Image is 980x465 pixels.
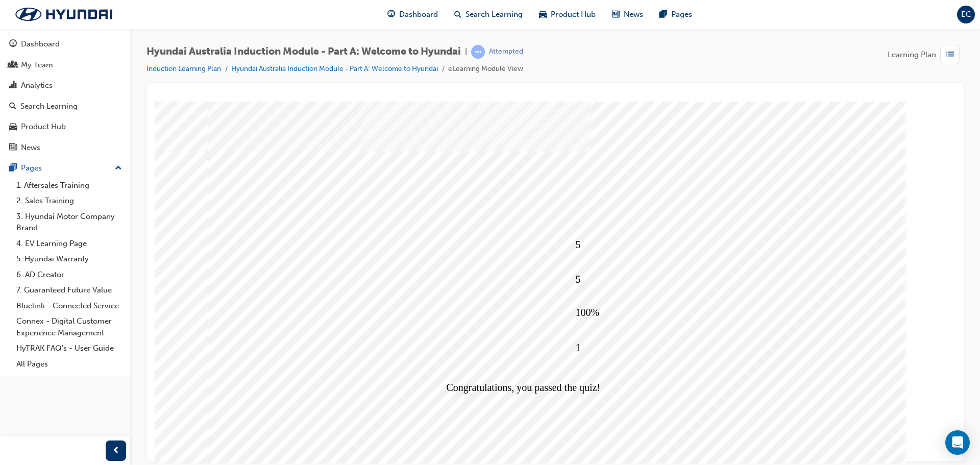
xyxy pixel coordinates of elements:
[957,6,975,23] button: EC
[888,49,936,61] span: Learning Plan
[9,40,17,49] span: guage-icon
[12,251,126,267] a: 5. Hyundai Warranty
[421,190,701,231] div: 100%
[292,270,613,302] div: Congratulations, you passed the quiz!
[421,123,700,163] div: 5
[471,45,485,59] span: learningRecordVerb_ATTEMPT-icon
[604,4,651,25] a: news-iconNews
[21,162,42,174] div: Pages
[4,159,126,178] button: Pages
[9,143,17,153] span: news-icon
[888,45,964,64] button: Learning Plan
[12,340,126,356] a: HyTRAK FAQ's - User Guide
[379,4,446,25] a: guage-iconDashboard
[4,35,126,54] a: Dashboard
[399,9,438,20] span: Dashboard
[9,123,17,132] span: car-icon
[489,47,523,57] div: Attempted
[9,61,17,70] span: people-icon
[961,9,971,20] span: EC
[12,193,126,209] a: 2. Sales Training
[12,356,126,372] a: All Pages
[12,313,126,340] a: Connex - Digital Customer Experience Management
[20,101,78,112] div: Search Learning
[4,33,126,159] button: DashboardMy TeamAnalyticsSearch LearningProduct HubNews
[387,8,395,21] span: guage-icon
[9,164,17,173] span: pages-icon
[448,63,523,75] li: eLearning Module View
[945,430,970,455] div: Open Intercom Messenger
[115,162,122,175] span: up-icon
[4,56,126,75] a: My Team
[4,117,126,136] a: Product Hub
[21,59,53,71] div: My Team
[465,46,467,58] span: |
[4,97,126,116] a: Search Learning
[421,157,700,198] div: 5
[612,8,620,21] span: news-icon
[21,80,53,91] div: Analytics
[12,178,126,193] a: 1. Aftersales Training
[539,8,547,21] span: car-icon
[146,64,221,73] a: Induction Learning Plan
[21,38,60,50] div: Dashboard
[4,76,126,95] a: Analytics
[12,209,126,236] a: 3. Hyundai Motor Company Brand
[9,102,16,111] span: search-icon
[146,46,461,58] span: Hyundai Australia Induction Module - Part A: Welcome to Hyundai
[12,298,126,314] a: Bluelink - Connected Service
[9,81,17,90] span: chart-icon
[446,4,531,25] a: search-iconSearch Learning
[454,8,461,21] span: search-icon
[5,4,122,25] img: Trak
[946,48,954,61] span: list-icon
[12,282,126,298] a: 7. Guaranteed Future Value
[231,64,438,73] a: Hyundai Australia Induction Module - Part A: Welcome to Hyundai
[112,445,120,457] span: prev-icon
[671,9,692,20] span: Pages
[12,267,126,283] a: 6. AD Creator
[12,236,126,252] a: 4. EV Learning Page
[421,226,700,266] div: 1
[551,9,596,20] span: Product Hub
[21,121,66,133] div: Product Hub
[659,8,667,21] span: pages-icon
[21,142,40,154] div: News
[465,9,523,20] span: Search Learning
[624,9,643,20] span: News
[651,4,700,25] a: pages-iconPages
[4,138,126,157] a: News
[531,4,604,25] a: car-iconProduct Hub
